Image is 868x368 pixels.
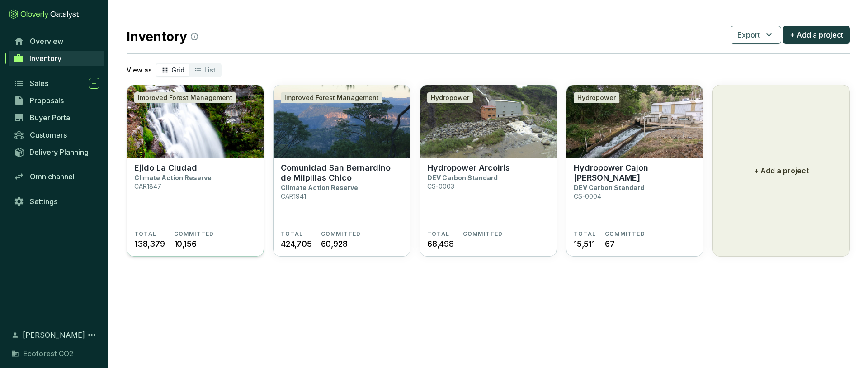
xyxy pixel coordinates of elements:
p: CS-0004 [574,192,601,200]
span: TOTAL [281,230,303,238]
button: + Add a project [712,85,850,257]
span: Export [737,29,760,40]
span: Delivery Planning [29,148,89,157]
button: Export [731,26,781,44]
span: TOTAL [574,230,596,238]
div: Hydropower [574,92,619,103]
span: Sales [30,79,48,88]
span: TOTAL [427,230,449,238]
span: [PERSON_NAME] [23,330,85,340]
img: Ejido La Ciudad [127,85,264,158]
a: Overview [9,33,104,49]
div: Improved Forest Management [134,92,236,103]
span: 60,928 [321,238,348,250]
a: Hydropower Cajon de PeñaHydropowerHydropower Cajon [PERSON_NAME]DEV Carbon StandardCS-0004TOTAL15... [566,85,703,257]
span: Grid [171,66,184,74]
div: Improved Forest Management [281,92,382,103]
span: Settings [30,197,57,206]
span: 68,498 [427,238,454,250]
span: List [204,66,216,74]
span: Ecoforest CO2 [23,348,73,359]
p: DEV Carbon Standard [427,174,498,182]
img: Hydropower Arcoiris [420,85,557,158]
p: Climate Action Reserve [134,174,212,182]
a: Comunidad San Bernardino de Milpillas ChicoImproved Forest ManagementComunidad San Bernardino de ... [273,85,410,257]
p: Climate Action Reserve [281,184,358,191]
p: DEV Carbon Standard [574,184,644,191]
span: COMMITTED [321,230,361,238]
span: + Add a project [790,29,843,40]
span: 15,511 [574,238,595,250]
a: Customers [9,127,104,143]
p: Hydropower Arcoiris [427,163,510,173]
span: Buyer Portal [30,113,72,122]
p: Comunidad San Bernardino de Milpillas Chico [281,163,403,183]
p: + Add a project [754,165,809,176]
a: Delivery Planning [9,144,104,159]
button: + Add a project [783,26,850,44]
a: Buyer Portal [9,110,104,125]
span: Omnichannel [30,172,75,181]
span: 67 [605,238,615,250]
div: segmented control [156,63,222,77]
span: 138,379 [134,238,165,250]
p: Ejido La Ciudad [134,163,197,173]
a: Proposals [9,93,104,108]
p: View as [127,66,152,75]
h2: Inventory [127,27,198,46]
span: COMMITTED [605,230,645,238]
span: 10,156 [174,238,197,250]
span: TOTAL [134,230,156,238]
img: Hydropower Cajon de Peña [566,85,703,158]
div: Hydropower [427,92,473,103]
span: Overview [30,37,63,46]
span: 424,705 [281,238,312,250]
span: Inventory [29,54,61,63]
span: COMMITTED [463,230,503,238]
a: Settings [9,194,104,209]
a: Sales [9,76,104,91]
span: Customers [30,130,67,139]
p: CS-0003 [427,182,454,190]
p: CAR1847 [134,182,161,190]
a: Inventory [9,51,104,66]
img: Comunidad San Bernardino de Milpillas Chico [274,85,410,158]
span: COMMITTED [174,230,214,238]
p: Hydropower Cajon [PERSON_NAME] [574,163,696,183]
a: Hydropower ArcoirisHydropowerHydropower ArcoirisDEV Carbon StandardCS-0003TOTAL68,498COMMITTED- [420,85,557,257]
a: Ejido La CiudadImproved Forest ManagementEjido La CiudadClimate Action ReserveCAR1847TOTAL138,379... [127,85,264,257]
a: Omnichannel [9,169,104,184]
span: - [463,238,467,250]
span: Proposals [30,96,64,105]
p: CAR1941 [281,192,306,200]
